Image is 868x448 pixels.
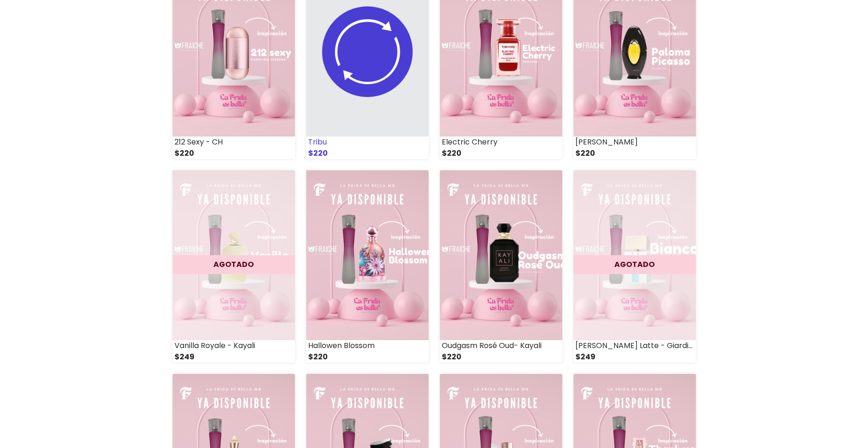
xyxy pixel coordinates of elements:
div: AGOTADO [574,255,696,274]
a: AGOTADO Vanilla Royale - Kayali $249 [173,170,295,363]
div: $249 [173,351,295,363]
div: Hallowen Blossom [306,340,429,351]
div: $220 [173,148,295,159]
div: $220 [306,148,429,159]
a: Hallowen Blossom $220 [306,170,429,363]
div: [PERSON_NAME] Latte - Giardini Toscana [574,340,696,351]
img: small_1748465575319.png [173,170,295,340]
div: 212 Sexy - CH [173,137,295,148]
div: $220 [306,351,429,363]
div: Electric Cherry [440,137,562,148]
img: small_1747955963560.png [574,170,696,340]
img: small_1747958617445.png [440,170,562,340]
a: AGOTADO [PERSON_NAME] Latte - Giardini Toscana $249 [574,170,696,363]
img: small_1747958813841.png [306,170,429,340]
div: Tribu [306,137,429,148]
div: [PERSON_NAME] [574,137,696,148]
a: Oudgasm Rosé Oud- Kayali $220 [440,170,562,363]
div: $220 [440,351,562,363]
div: $220 [574,148,696,159]
div: Oudgasm Rosé Oud- Kayali [440,340,562,351]
div: Vanilla Royale - Kayali [173,340,295,351]
div: $220 [440,148,562,159]
div: $249 [574,351,696,363]
div: AGOTADO [173,255,295,274]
